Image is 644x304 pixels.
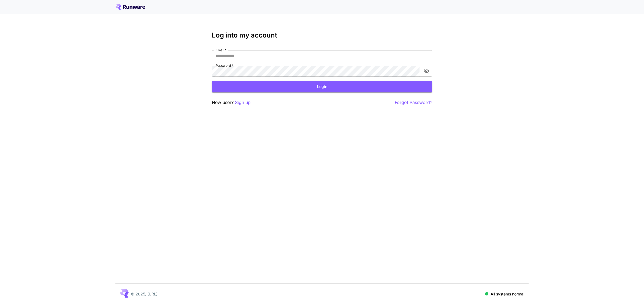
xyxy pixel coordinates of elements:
[422,66,432,76] button: toggle password visibility
[216,48,226,52] label: Email
[216,63,233,68] label: Password
[212,31,432,39] h3: Log into my account
[235,99,251,106] button: Sign up
[212,99,251,106] p: New user?
[395,99,432,106] button: Forgot Password?
[131,291,158,297] p: © 2025, [URL]
[491,291,524,297] p: All systems normal
[212,81,432,92] button: Login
